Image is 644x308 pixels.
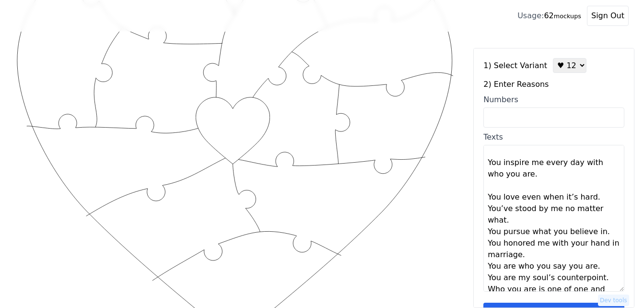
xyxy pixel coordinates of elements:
div: Texts [483,131,624,143]
small: mockups [554,12,581,20]
label: 1) Select Variant [483,60,547,71]
label: 2) Enter Reasons [483,79,624,90]
button: Sign Out [587,6,629,26]
button: Dev tools [598,295,629,306]
input: Numbers [483,107,624,128]
div: 62 [517,10,581,22]
div: Numbers [483,94,624,106]
span: Usage: [517,11,544,20]
textarea: Texts [483,145,624,292]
